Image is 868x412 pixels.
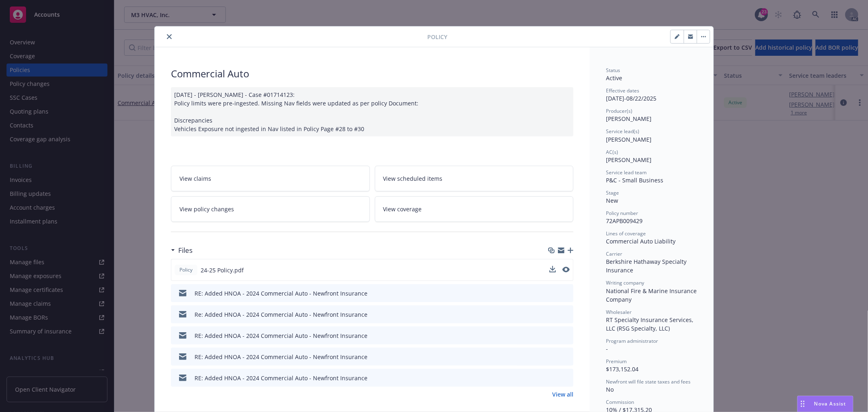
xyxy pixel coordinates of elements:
[549,266,556,274] button: download file
[171,245,192,256] div: Files
[179,174,211,183] span: View claims
[171,87,573,136] div: [DATE] - [PERSON_NAME] - Case #01714123: Policy limits were pre-ingested. Missing Nav fields were...
[195,374,367,382] div: RE: Added HNOA - 2024 Commercial Auto - Newfront Insurance
[550,331,556,340] button: download file
[798,396,808,412] div: Drag to move
[606,107,632,114] span: Producer(s)
[606,156,652,164] span: [PERSON_NAME]
[171,196,370,222] a: View policy changes
[563,331,570,340] button: preview file
[383,205,422,213] span: View coverage
[549,266,556,272] button: download file
[195,353,367,361] div: RE: Added HNOA - 2024 Commercial Auto - Newfront Insurance
[606,230,646,237] span: Lines of coverage
[178,245,192,256] h3: Files
[606,189,619,196] span: Stage
[606,378,691,385] span: Newfront will file state taxes and fees
[550,374,556,382] button: download file
[606,316,695,332] span: RT Specialty Insurance Services, LLC (RSG Specialty, LLC)
[383,174,443,183] span: View scheduled items
[171,166,370,191] a: View claims
[606,128,639,135] span: Service lead(s)
[550,310,556,319] button: download file
[606,386,614,393] span: No
[606,279,644,286] span: Writing company
[797,396,853,412] button: Nova Assist
[606,136,652,143] span: [PERSON_NAME]
[606,309,632,316] span: Wholesaler
[427,33,447,41] span: Policy
[606,87,639,94] span: Effective dates
[606,74,622,82] span: Active
[562,267,570,272] button: preview file
[164,32,174,42] button: close
[550,353,556,361] button: download file
[814,400,846,407] span: Nova Assist
[606,149,618,156] span: AC(s)
[606,87,697,103] div: [DATE] - 08/22/2025
[606,250,622,257] span: Carrier
[171,67,573,81] div: Commercial Auto
[375,196,574,222] a: View coverage
[606,217,643,225] span: 72APB009429
[606,176,663,184] span: P&C - Small Business
[606,337,658,344] span: Program administrator
[179,205,234,213] span: View policy changes
[606,197,618,204] span: New
[606,287,698,303] span: National Fire & Marine Insurance Company
[195,310,367,319] div: Re: Added HNOA - 2024 Commercial Auto - Newfront Insurance
[562,266,570,274] button: preview file
[563,374,570,382] button: preview file
[606,67,620,74] span: Status
[606,358,627,365] span: Premium
[606,365,638,373] span: $173,152.04
[606,169,647,176] span: Service lead team
[606,115,652,123] span: [PERSON_NAME]
[606,345,608,353] span: -
[550,289,556,298] button: download file
[178,266,194,274] span: Policy
[606,237,676,245] span: Commercial Auto Liability
[563,310,570,319] button: preview file
[563,289,570,298] button: preview file
[563,353,570,361] button: preview file
[195,331,367,340] div: RE: Added HNOA - 2024 Commercial Auto - Newfront Insurance
[201,266,244,274] span: 24-25 Policy.pdf
[552,390,573,399] a: View all
[606,210,638,217] span: Policy number
[606,258,688,274] span: Berkshire Hathaway Specialty Insurance
[195,289,367,298] div: RE: Added HNOA - 2024 Commercial Auto - Newfront Insurance
[375,166,574,191] a: View scheduled items
[606,399,634,405] span: Commission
